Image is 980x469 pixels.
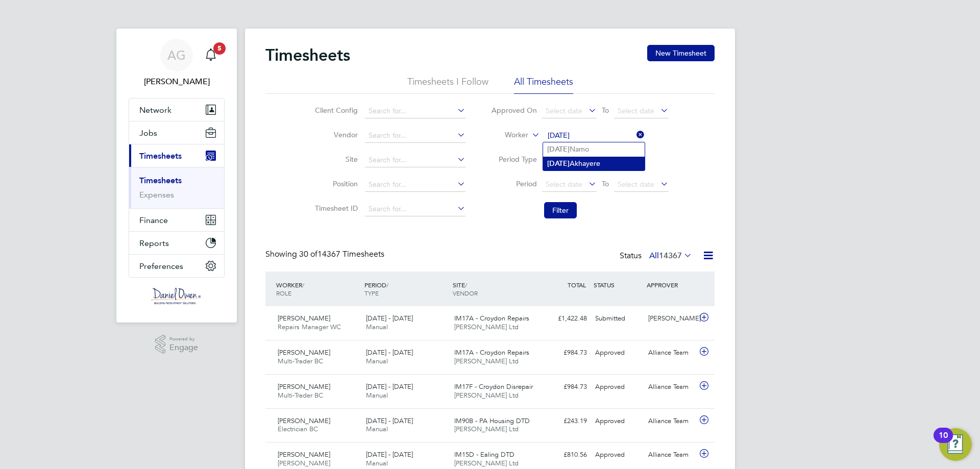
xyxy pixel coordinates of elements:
input: Search for... [365,178,465,192]
span: [PERSON_NAME] [278,459,330,467]
a: Go to home page [129,288,225,304]
span: Reports [139,238,169,248]
input: Search for... [544,129,645,143]
div: Alliance Team [644,379,697,396]
span: Amy Garcia [129,76,225,88]
li: Namo [543,142,645,156]
span: VENDOR [453,289,478,297]
span: AG [167,48,186,62]
div: Approved [591,379,644,396]
li: All Timesheets [514,76,573,94]
span: Network [139,105,171,115]
span: To [599,177,612,190]
img: danielowen-logo-retina.png [151,288,202,304]
input: Search for... [365,104,465,118]
a: AG[PERSON_NAME] [129,39,225,88]
span: / [465,281,467,289]
a: Timesheets [139,176,182,185]
span: / [386,281,388,289]
span: IM17F - Croydon Disrepair [454,382,533,391]
button: New Timesheet [647,45,715,61]
span: IM17A - Croydon Repairs [454,314,529,323]
div: Showing [265,249,386,260]
div: £810.56 [538,447,591,463]
input: Search for... [365,129,465,143]
button: Filter [544,202,577,218]
span: [PERSON_NAME] [278,416,330,425]
span: [PERSON_NAME] [278,382,330,391]
span: Multi-Trader BC [278,391,323,400]
div: 10 [939,435,948,449]
a: Expenses [139,190,174,200]
span: TYPE [364,289,379,297]
span: Manual [366,425,388,433]
label: Worker [482,130,528,140]
button: Jobs [129,121,224,144]
button: Timesheets [129,144,224,167]
span: [DATE] - [DATE] [366,348,413,357]
div: Timesheets [129,167,224,208]
div: Approved [591,447,644,463]
span: [PERSON_NAME] [278,348,330,357]
button: Open Resource Center, 10 new notifications [939,428,972,461]
span: 30 of [299,249,317,259]
li: Akhayere [543,157,645,170]
div: WORKER [274,276,362,302]
b: [DATE] [547,145,570,154]
span: Select date [618,180,654,189]
span: Manual [366,323,388,331]
div: £984.73 [538,379,591,396]
label: Timesheet ID [312,204,358,213]
b: [DATE] [547,159,570,168]
span: 5 [213,42,226,55]
div: STATUS [591,276,644,294]
span: IM15D - Ealing DTD [454,450,514,459]
span: [PERSON_NAME] [278,450,330,459]
span: Finance [139,215,168,225]
div: Alliance Team [644,344,697,361]
input: Search for... [365,153,465,167]
span: Select date [546,106,582,115]
div: PERIOD [362,276,450,302]
label: Position [312,179,358,188]
button: Preferences [129,255,224,277]
div: Approved [591,344,644,361]
span: [DATE] - [DATE] [366,382,413,391]
input: Search for... [365,202,465,216]
div: APPROVER [644,276,697,294]
span: Select date [546,180,582,189]
div: Status [620,249,694,263]
div: £1,422.48 [538,310,591,327]
span: [DATE] - [DATE] [366,450,413,459]
span: [DATE] - [DATE] [366,314,413,323]
label: Vendor [312,130,358,139]
span: TOTAL [568,281,586,289]
span: ROLE [276,289,291,297]
span: IM17A - Croydon Repairs [454,348,529,357]
div: Alliance Team [644,447,697,463]
a: 5 [201,39,221,71]
span: Manual [366,391,388,400]
label: Approved On [491,106,537,115]
div: [PERSON_NAME] [644,310,697,327]
span: [PERSON_NAME] Ltd [454,391,519,400]
span: Preferences [139,261,183,271]
span: / [302,281,304,289]
div: £984.73 [538,344,591,361]
span: Electrician BC [278,425,318,433]
li: Timesheets I Follow [407,76,488,94]
span: Jobs [139,128,157,138]
label: All [649,251,692,261]
label: Period Type [491,155,537,164]
button: Network [129,98,224,121]
a: Powered byEngage [155,335,199,354]
label: Site [312,155,358,164]
span: Select date [618,106,654,115]
span: 14367 Timesheets [299,249,384,259]
span: Engage [169,343,198,352]
span: 14367 [659,251,682,261]
nav: Main navigation [116,29,237,323]
span: [PERSON_NAME] Ltd [454,425,519,433]
button: Reports [129,232,224,254]
span: [DATE] - [DATE] [366,416,413,425]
